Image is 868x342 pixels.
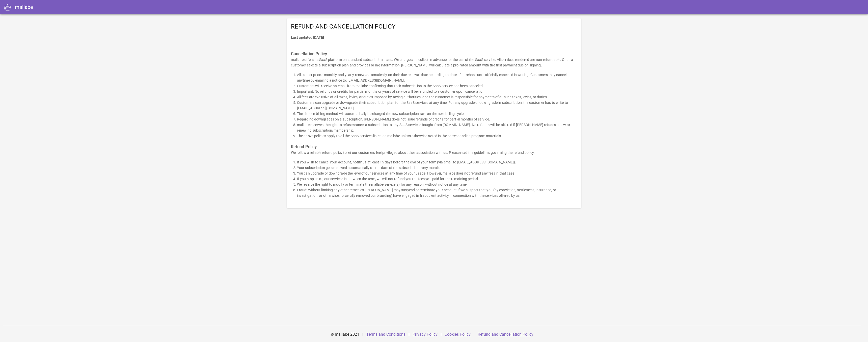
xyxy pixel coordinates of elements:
[297,182,577,187] li: We reserve the right to modify or terminate the mallabe service(s) for any reason, without notice...
[297,111,577,116] li: The chosen billing method will automatically be charged the new subscription rate on the next bil...
[297,159,577,165] li: If you wish to cancel your account, notify us at least 15 days before the end of your term (via e...
[445,332,471,337] a: Cookies Policy
[297,72,577,83] li: All subscriptions monthly and yearly renew automatically on their due renewal date according to d...
[297,133,577,139] li: The above policies apply to all the SaaS services listed on mallabe unless otherwise noted in the...
[287,18,581,35] div: REFUND AND CANCELLATION POLICY
[297,100,577,111] li: Customers can upgrade or downgrade their subscription plan for the SaaS services at any time. For...
[328,328,362,340] div: © mallabe 2021
[291,35,324,39] strong: Last updated [DATE]
[413,332,438,337] a: Privacy Policy
[441,328,442,340] div: |
[297,165,577,170] li: Your subscription gets renewed automatically on the date of the subscription every month.
[291,51,577,57] h3: Cancellation Policy
[15,3,33,11] div: mallabe
[478,332,533,337] a: Refund and Cancellation Policy
[297,83,577,89] li: Customers will receive an email from mallabe confirming that their subscription to the SaaS servi...
[297,176,577,182] li: If you stop using our services in between the term, we will not refund you the fees you paid for ...
[291,150,577,155] p: We follow a reliable refund policy to let our customers feel privileged about their association w...
[297,122,577,133] li: mallabe reserves the right to refuse/cancel a subscription to any SaaS services bought from [DOMA...
[297,116,577,122] li: Regarding downgrades on a subscription, [PERSON_NAME] does not issue refunds or credits for parti...
[291,57,577,68] p: mallabe offers its SaaS platform on standard subscription plans. We charge and collect in advance...
[291,144,577,150] h3: Refund Policy
[362,328,363,340] div: |
[297,94,577,100] li: All fees are exclusive of all taxes, levies, or duties imposed by taxing authorities, and the cus...
[297,89,577,94] li: Important: No refunds or credits for partial months or years of service will be refunded to a cus...
[366,332,405,337] a: Terms and Conditions
[297,170,577,176] li: You can upgrade or downgrade the level of our services at any time of your usage. However, mallab...
[474,328,475,340] div: |
[297,187,577,198] li: Fraud: Without limiting any other remedies, [PERSON_NAME] may suspend or terminate your account i...
[409,328,410,340] div: |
